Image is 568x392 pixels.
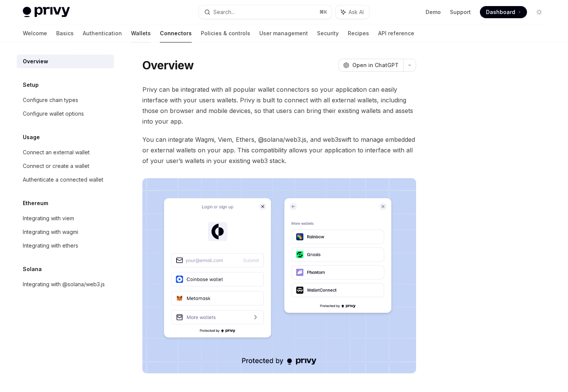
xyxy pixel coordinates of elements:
div: Authenticate a connected wallet [23,175,103,184]
div: Overview [23,57,48,66]
a: Policies & controls [201,24,250,42]
span: Privy can be integrated with all popular wallet connectors so your application can easily interfa... [142,84,416,127]
a: Overview [17,55,114,68]
a: Wallets [131,24,151,42]
a: Dashboard [480,6,527,18]
a: Demo [426,8,441,16]
div: Connect an external wallet [23,148,90,157]
a: Integrating with viem [17,212,114,225]
a: Integrating with ethers [17,239,114,252]
a: User management [259,24,308,42]
span: Dashboard [486,8,515,16]
button: Open in ChatGPT [338,59,403,72]
div: Integrating with @solana/web3.js [23,280,105,289]
a: API reference [378,24,414,42]
a: Recipes [348,24,369,42]
img: light logo [23,7,70,17]
div: Search... [213,8,235,17]
h1: Overview [142,58,194,72]
a: Configure wallet options [17,107,114,121]
div: Connect or create a wallet [23,162,89,171]
a: Basics [56,24,74,42]
a: Integrating with wagmi [17,225,114,239]
div: Integrating with viem [23,214,74,223]
span: ⌘ K [319,9,327,15]
h5: Solana [23,265,42,274]
a: Support [450,8,471,16]
div: Configure wallet options [23,109,84,118]
h5: Setup [23,80,39,89]
img: Connectors3 [142,178,416,373]
div: Integrating with ethers [23,241,78,250]
button: Toggle dark mode [533,6,545,18]
span: Ask AI [349,8,364,16]
div: Configure chain types [23,96,78,105]
a: Connectors [160,24,192,42]
div: Integrating with wagmi [23,227,78,237]
button: Ask AI [336,5,369,19]
a: Connect or create a wallet [17,159,114,173]
a: Authenticate a connected wallet [17,173,114,187]
a: Integrating with @solana/web3.js [17,278,114,291]
a: Security [317,24,339,42]
a: Connect an external wallet [17,146,114,159]
span: You can integrate Wagmi, Viem, Ethers, @solana/web3.js, and web3swift to manage embedded or exter... [142,134,416,166]
h5: Ethereum [23,199,48,208]
a: Welcome [23,24,47,42]
button: Search...⌘K [199,5,332,19]
span: Open in ChatGPT [352,61,399,69]
a: Configure chain types [17,93,114,107]
a: Authentication [83,24,122,42]
h5: Usage [23,133,40,142]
